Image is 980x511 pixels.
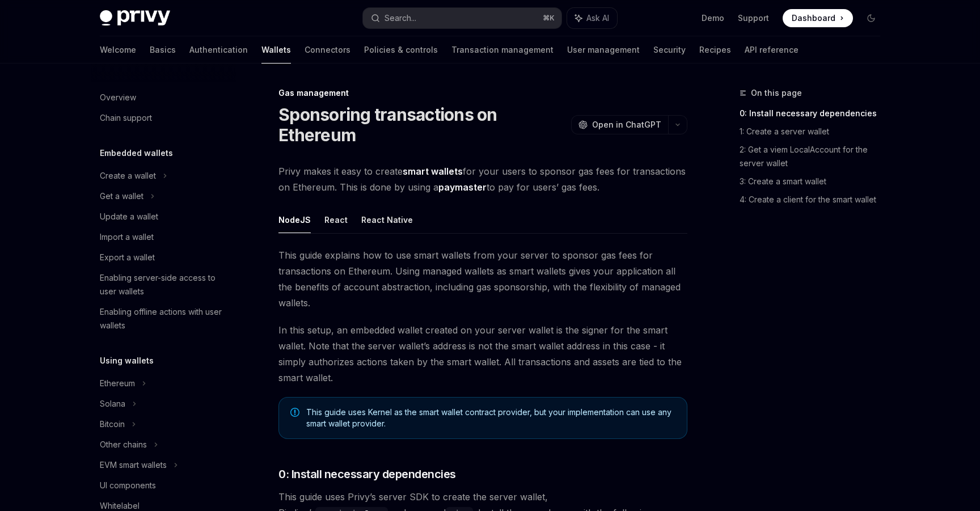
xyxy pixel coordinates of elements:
span: Privy makes it easy to create for your users to sponsor gas fees for transactions on Ethereum. Th... [278,163,687,195]
span: This guide explains how to use smart wallets from your server to sponsor gas fees for transaction... [278,247,687,311]
svg: Note [290,408,299,417]
a: Export a wallet [91,247,236,268]
button: Open in ChatGPT [571,115,668,134]
a: Demo [702,12,724,24]
button: React Native [361,206,413,233]
div: Export a wallet [100,251,155,264]
a: Connectors [305,36,350,64]
a: Import a wallet [91,227,236,247]
div: Bitcoin [100,417,125,431]
div: Gas management [278,87,687,99]
div: Other chains [100,438,147,451]
a: Transaction management [451,36,554,64]
a: Policies & controls [364,36,438,64]
a: Security [653,36,686,64]
strong: smart wallets [403,166,463,177]
button: Search...⌘K [363,8,561,28]
a: 1: Create a server wallet [740,123,889,141]
button: React [324,206,348,233]
a: paymaster [438,181,487,193]
a: Wallets [261,36,291,64]
h5: Embedded wallets [100,146,173,160]
div: Enabling server-side access to user wallets [100,271,229,298]
span: 0: Install necessary dependencies [278,466,456,482]
a: Update a wallet [91,206,236,227]
span: On this page [751,86,802,100]
span: This guide uses Kernel as the smart wallet contract provider, but your implementation can use any... [306,407,675,429]
span: Ask AI [586,12,609,24]
span: ⌘ K [543,14,555,23]
div: Enabling offline actions with user wallets [100,305,229,332]
a: Dashboard [783,9,853,27]
a: 3: Create a smart wallet [740,172,889,191]
a: Support [738,12,769,24]
a: 4: Create a client for the smart wallet [740,191,889,209]
a: User management [567,36,640,64]
a: Enabling server-side access to user wallets [91,268,236,302]
div: Chain support [100,111,152,125]
a: Authentication [189,36,248,64]
span: In this setup, an embedded wallet created on your server wallet is the signer for the smart walle... [278,322,687,386]
a: Welcome [100,36,136,64]
div: Overview [100,91,136,104]
a: Overview [91,87,236,108]
div: EVM smart wallets [100,458,167,472]
span: Dashboard [792,12,835,24]
a: API reference [745,36,799,64]
a: Chain support [91,108,236,128]
span: Open in ChatGPT [592,119,661,130]
div: Update a wallet [100,210,158,223]
h1: Sponsoring transactions on Ethereum [278,104,567,145]
a: Basics [150,36,176,64]
button: Toggle dark mode [862,9,880,27]
div: Import a wallet [100,230,154,244]
div: Solana [100,397,125,411]
a: 0: Install necessary dependencies [740,104,889,123]
a: UI components [91,475,236,496]
a: Enabling offline actions with user wallets [91,302,236,336]
button: NodeJS [278,206,311,233]
div: UI components [100,479,156,492]
div: Get a wallet [100,189,143,203]
h5: Using wallets [100,354,154,368]
div: Ethereum [100,377,135,390]
a: 2: Get a viem LocalAccount for the server wallet [740,141,889,172]
a: Recipes [699,36,731,64]
div: Search... [385,11,416,25]
div: Create a wallet [100,169,156,183]
img: dark logo [100,10,170,26]
button: Ask AI [567,8,617,28]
